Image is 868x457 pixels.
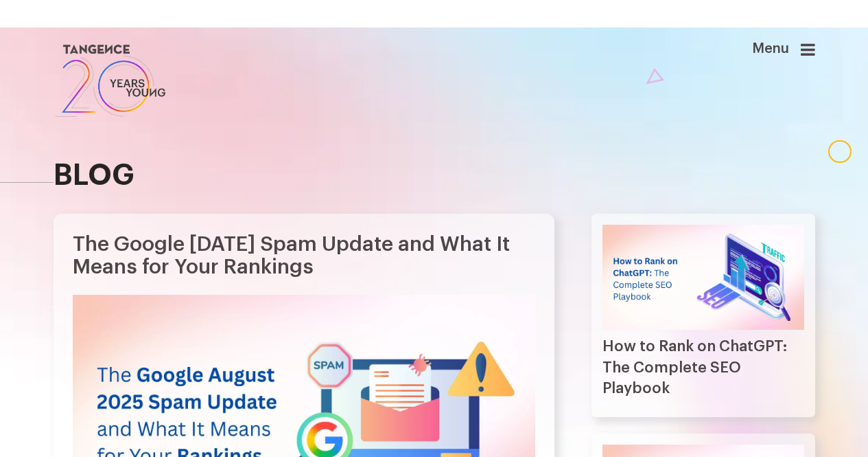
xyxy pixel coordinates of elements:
h1: The Google [DATE] Spam Update and What It Means for Your Rankings [73,233,535,278]
h2: blog [54,159,815,191]
a: How to Rank on ChatGPT: The Complete SEO Playbook [602,339,788,397]
img: How to Rank on ChatGPT: The Complete SEO Playbook [602,225,804,330]
img: logo SVG [54,41,167,120]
